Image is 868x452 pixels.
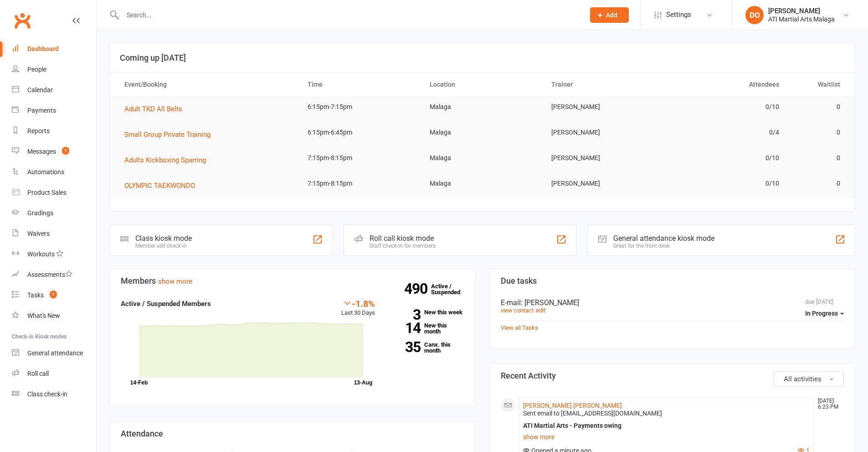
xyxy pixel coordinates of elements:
div: Waivers [27,230,50,237]
td: 6:15pm-7:15pm [299,96,421,118]
td: [PERSON_NAME] [543,122,665,143]
div: Gradings [27,209,53,217]
strong: 35 [389,340,421,354]
div: [PERSON_NAME] [768,7,835,15]
span: Settings [666,5,691,25]
a: 35Canx. this month [389,342,464,353]
div: Assessments [27,271,72,278]
a: edit [536,307,545,314]
a: Dashboard [12,39,96,59]
td: 0/10 [665,96,787,118]
a: Calendar [12,80,96,100]
a: 490Active / Suspended [431,276,471,302]
td: Malaga [421,122,544,143]
div: General attendance [27,349,83,357]
td: 0/10 [665,147,787,169]
a: Reports [12,121,96,141]
th: Attendees [665,73,787,96]
span: 1 [50,291,57,298]
th: Trainer [543,73,665,96]
span: Small Group Private Training [124,130,211,139]
a: What's New [12,306,96,326]
a: view contact [501,307,534,314]
div: Great for the front desk [613,243,714,249]
h3: Members [121,276,464,286]
th: Time [299,73,421,96]
td: 0/10 [665,173,787,194]
div: Roll call kiosk mode [370,234,436,243]
a: Tasks 1 [12,285,96,306]
a: show more [158,277,192,286]
button: Adult TKD All Belts [124,104,189,114]
span: All activities [784,375,822,383]
td: 6:15pm-6:45pm [299,122,421,143]
button: Adults Kickboxing Sparring [124,155,212,166]
button: All activities [773,371,844,387]
time: [DATE] 6:23 PM [813,398,843,410]
span: Add [606,11,617,19]
button: Small Group Private Training [124,129,217,140]
span: In Progress [805,310,838,317]
td: Malaga [421,173,544,194]
td: Malaga [421,96,544,118]
div: Dashboard [27,45,59,52]
a: Clubworx [11,9,34,32]
div: ATI Martial Arts - Payments owing [523,422,810,430]
div: Member self check-in [135,243,192,249]
div: Class check-in [27,390,67,398]
td: [PERSON_NAME] [543,147,665,169]
div: Workouts [27,250,55,258]
div: Product Sales [27,189,67,196]
a: People [12,59,96,80]
td: [PERSON_NAME] [543,96,665,118]
div: E-mail [501,298,844,307]
div: Last 30 Days [341,298,375,318]
span: Adults Kickboxing Sparring [124,156,206,164]
strong: 3 [389,308,421,322]
span: : [PERSON_NAME] [521,298,579,307]
td: 7:15pm-8:15pm [299,147,421,169]
a: [PERSON_NAME] [PERSON_NAME] [523,402,622,409]
h3: Coming up [DATE] [120,53,845,62]
div: Messages [27,148,56,155]
td: 0 [787,122,848,143]
button: OLYMPIC TAEKWONDO [124,180,201,191]
a: Assessments [12,265,96,285]
th: Location [421,73,544,96]
a: View all Tasks [501,324,538,331]
td: 0 [787,173,848,194]
td: Malaga [421,147,544,169]
input: Search... [120,9,578,21]
div: People [27,66,46,73]
th: Waitlist [787,73,848,96]
h3: Due tasks [501,276,844,286]
span: Sent email to [EMAIL_ADDRESS][DOMAIN_NAME] [523,410,662,417]
button: In Progress [805,305,844,322]
strong: 14 [389,321,421,335]
div: -1.8% [341,298,375,308]
strong: Active / Suspended Members [121,300,211,308]
a: 3New this week [389,309,464,315]
td: 7:15pm-8:15pm [299,173,421,194]
div: DO [745,6,764,24]
div: What's New [27,312,60,319]
td: 0/4 [665,122,787,143]
div: Calendar [27,86,53,94]
span: OLYMPIC TAEKWONDO [124,182,195,190]
th: Event/Booking [116,73,299,96]
button: Add [590,7,629,23]
div: ATI Martial Arts Malaga [768,15,835,23]
h3: Attendance [121,429,464,438]
strong: 490 [404,282,431,296]
div: Reports [27,127,50,135]
td: 0 [787,147,848,169]
a: Messages 1 [12,141,96,162]
a: Gradings [12,203,96,223]
a: Class kiosk mode [12,384,96,405]
a: Roll call [12,364,96,384]
div: General attendance kiosk mode [613,234,714,243]
div: Roll call [27,370,49,377]
a: Product Sales [12,182,96,203]
a: Waivers [12,223,96,244]
a: Payments [12,100,96,121]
